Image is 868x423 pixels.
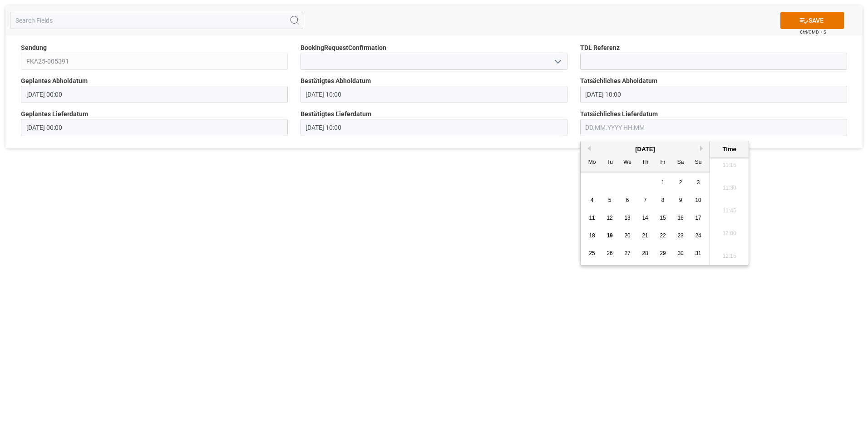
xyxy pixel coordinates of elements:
[580,76,657,86] span: Tatsächliches Abholdatum
[642,250,648,256] span: 28
[604,230,616,241] div: Choose Tuesday, August 19th, 2025
[693,248,704,259] div: Choose Sunday, August 31st, 2025
[693,230,704,241] div: Choose Sunday, August 24th, 2025
[587,157,598,168] div: Mo
[800,29,826,35] span: Ctrl/CMD + S
[657,212,669,224] div: Choose Friday, August 15th, 2025
[301,76,371,86] span: Bestätigtes Abholdatum
[604,248,616,259] div: Choose Tuesday, August 26th, 2025
[21,43,47,53] span: Sendung
[660,250,666,256] span: 29
[675,177,686,188] div: Choose Saturday, August 2nd, 2025
[657,177,669,188] div: Choose Friday, August 1st, 2025
[660,232,666,239] span: 22
[622,195,633,206] div: Choose Wednesday, August 6th, 2025
[591,197,594,203] span: 4
[10,12,303,29] input: Search Fields
[581,145,710,154] div: [DATE]
[622,230,633,241] div: Choose Wednesday, August 20th, 2025
[589,232,595,239] span: 18
[589,250,595,256] span: 25
[583,174,707,262] div: month 2025-08
[624,232,630,239] span: 20
[660,215,666,221] span: 15
[640,212,651,224] div: Choose Thursday, August 14th, 2025
[695,232,701,239] span: 24
[675,230,686,241] div: Choose Saturday, August 23rd, 2025
[695,250,701,256] span: 31
[661,179,665,186] span: 1
[580,43,620,53] span: TDL Referenz
[697,179,700,186] span: 3
[642,232,648,239] span: 21
[301,86,567,103] input: DD.MM.YYYY HH:MM
[608,197,612,203] span: 5
[657,195,669,206] div: Choose Friday, August 8th, 2025
[679,179,682,186] span: 2
[587,212,598,224] div: Choose Monday, August 11th, 2025
[622,248,633,259] div: Choose Wednesday, August 27th, 2025
[675,195,686,206] div: Choose Saturday, August 9th, 2025
[675,212,686,224] div: Choose Saturday, August 16th, 2025
[640,195,651,206] div: Choose Thursday, August 7th, 2025
[580,119,847,136] input: DD.MM.YYYY HH:MM
[587,230,598,241] div: Choose Monday, August 18th, 2025
[657,230,669,241] div: Choose Friday, August 22nd, 2025
[580,109,658,119] span: Tatsächliches Lieferdatum
[301,109,371,119] span: Bestätigtes Lieferdatum
[622,212,633,224] div: Choose Wednesday, August 13th, 2025
[693,157,704,168] div: Su
[693,195,704,206] div: Choose Sunday, August 10th, 2025
[301,119,567,136] input: DD.MM.YYYY HH:MM
[301,43,386,53] span: BookingRequestConfirmation
[657,248,669,259] div: Choose Friday, August 29th, 2025
[661,197,665,203] span: 8
[587,248,598,259] div: Choose Monday, August 25th, 2025
[712,145,746,154] div: Time
[622,157,633,168] div: We
[21,119,288,136] input: DD.MM.YYYY HH:MM
[607,250,612,256] span: 26
[675,248,686,259] div: Choose Saturday, August 30th, 2025
[604,212,616,224] div: Choose Tuesday, August 12th, 2025
[695,215,701,221] span: 17
[587,195,598,206] div: Choose Monday, August 4th, 2025
[700,146,705,151] button: Next Month
[640,157,651,168] div: Th
[675,157,686,168] div: Sa
[604,157,616,168] div: Tu
[21,86,288,103] input: DD.MM.YYYY HH:MM
[589,215,595,221] span: 11
[677,215,683,221] span: 16
[607,215,612,221] span: 12
[580,86,847,103] input: DD.MM.YYYY HH:MM
[679,197,682,203] span: 9
[677,232,683,239] span: 23
[677,250,683,256] span: 30
[21,109,88,119] span: Geplantes Lieferdatum
[644,197,647,203] span: 7
[780,12,844,29] button: SAVE
[693,212,704,224] div: Choose Sunday, August 17th, 2025
[624,215,630,221] span: 13
[550,54,564,69] button: open menu
[604,195,616,206] div: Choose Tuesday, August 5th, 2025
[626,197,629,203] span: 6
[642,215,648,221] span: 14
[624,250,630,256] span: 27
[607,232,612,239] span: 19
[585,146,591,151] button: Previous Month
[657,157,669,168] div: Fr
[640,230,651,241] div: Choose Thursday, August 21st, 2025
[693,177,704,188] div: Choose Sunday, August 3rd, 2025
[21,76,88,86] span: Geplantes Abholdatum
[640,248,651,259] div: Choose Thursday, August 28th, 2025
[695,197,701,203] span: 10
